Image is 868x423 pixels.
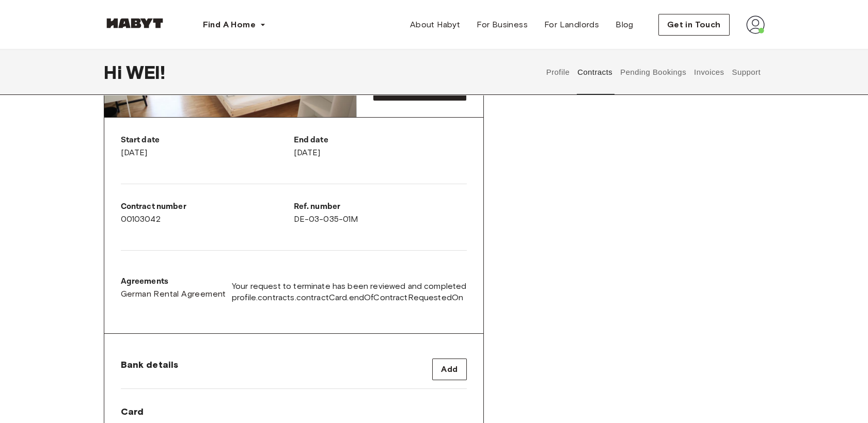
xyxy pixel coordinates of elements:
[294,134,467,159] div: [DATE]
[121,359,179,371] span: Bank details
[294,201,467,225] div: DE-03-035-01M
[667,19,721,31] span: Get in Touch
[410,19,460,31] span: About Habyt
[121,201,294,225] div: 00103042
[607,14,642,35] a: Blog
[121,134,294,159] div: [DATE]
[294,201,467,213] p: Ref. number
[402,14,468,35] a: About Habyt
[536,14,607,35] a: For Landlords
[432,359,466,380] button: Add
[658,14,730,36] button: Get in Touch
[232,281,467,292] span: Your request to terminate has been reviewed and completed
[121,201,294,213] p: Contract number
[542,50,764,95] div: user profile tabs
[104,61,126,83] span: Hi
[232,292,467,303] span: profile.contracts.contractCard.endOfContractRequestedOn
[121,275,226,288] p: Agreements
[441,363,457,376] span: Add
[203,19,256,31] span: Find A Home
[731,50,762,95] button: Support
[545,50,571,95] button: Profile
[746,15,765,34] img: avatar
[576,50,614,95] button: Contracts
[544,19,599,31] span: For Landlords
[195,14,274,35] button: Find A Home
[477,19,528,31] span: For Business
[619,50,688,95] button: Pending Bookings
[692,50,725,95] button: Invoices
[468,14,536,35] a: For Business
[121,405,224,418] span: Card
[294,134,467,147] p: End date
[104,18,166,28] img: Habyt
[121,288,226,300] a: German Rental Agreement
[616,19,634,31] span: Blog
[126,61,166,83] span: WEI !
[121,134,294,147] p: Start date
